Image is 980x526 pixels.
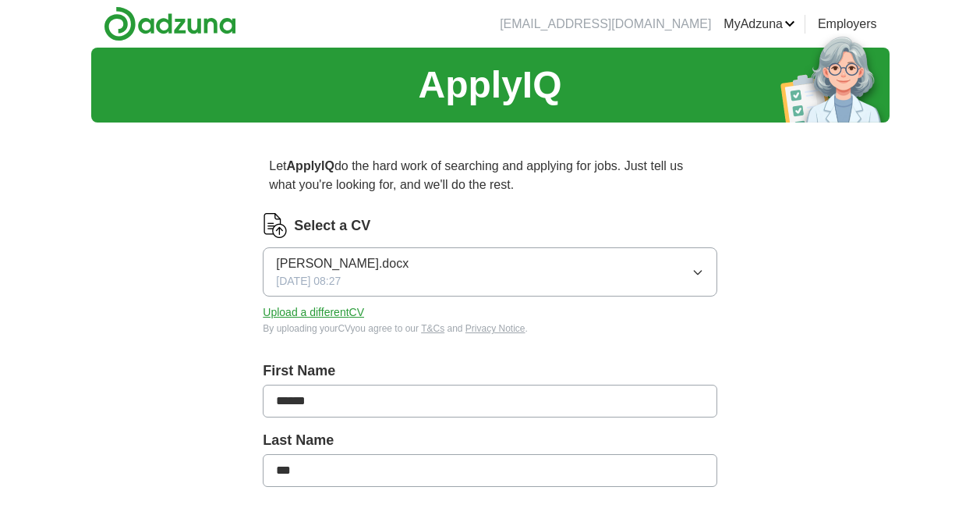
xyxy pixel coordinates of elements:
img: CV Icon [263,213,288,238]
h1: ApplyIQ [418,57,561,113]
label: Last Name [263,430,716,451]
a: MyAdzuna [724,15,795,34]
a: T&Cs [421,323,444,334]
span: [PERSON_NAME].docx [276,254,409,273]
label: First Name [263,361,716,382]
label: Select a CV [294,215,370,236]
a: Privacy Notice [465,323,525,334]
strong: ApplyIQ [287,159,334,172]
img: Adzuna logo [104,6,236,41]
div: By uploading your CV you agree to our and . [263,322,716,336]
button: Upload a differentCV [263,304,364,321]
button: [PERSON_NAME].docx[DATE] 08:27 [263,247,716,297]
span: [DATE] 08:27 [276,273,341,290]
a: Employers [818,15,877,34]
li: [EMAIL_ADDRESS][DOMAIN_NAME] [500,15,711,34]
p: Let do the hard work of searching and applying for jobs. Just tell us what you're looking for, an... [263,151,716,201]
